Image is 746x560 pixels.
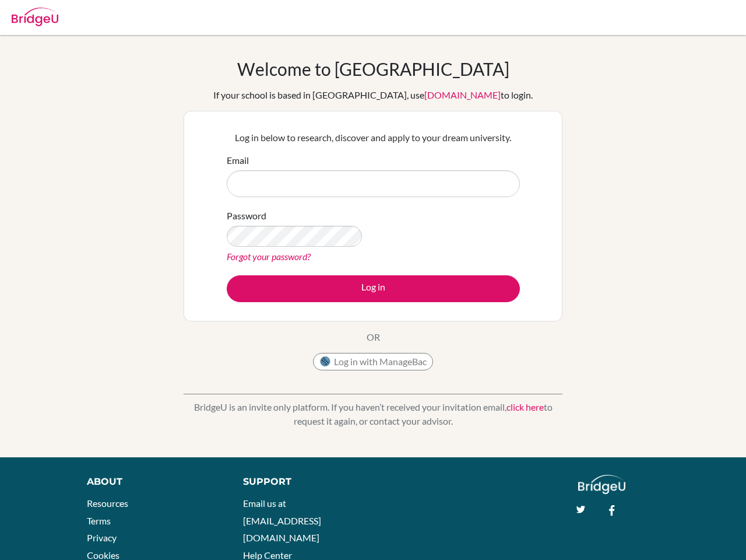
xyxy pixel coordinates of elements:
div: About [87,475,217,489]
img: logo_white@2x-f4f0deed5e89b7ecb1c2cc34c3e3d731f90f0f143d5ea2071677605dd97b5244.png [578,475,625,494]
label: Email [227,153,249,167]
div: Support [243,475,361,489]
img: Bridge-U [12,8,58,26]
label: Password [227,209,266,223]
p: BridgeU is an invite only platform. If you haven’t received your invitation email, to request it ... [184,400,562,428]
h1: Welcome to [GEOGRAPHIC_DATA] [237,58,509,79]
a: click here [506,401,544,412]
p: OR [367,330,380,344]
a: Resources [87,498,128,509]
a: Terms [87,515,111,526]
a: Privacy [87,532,117,543]
p: Log in below to research, discover and apply to your dream university. [227,131,520,145]
button: Log in [227,275,520,302]
a: [DOMAIN_NAME] [424,89,501,100]
a: Forgot your password? [227,251,311,262]
a: Email us at [EMAIL_ADDRESS][DOMAIN_NAME] [243,498,321,543]
button: Log in with ManageBac [313,353,433,370]
div: If your school is based in [GEOGRAPHIC_DATA], use to login. [213,88,533,102]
